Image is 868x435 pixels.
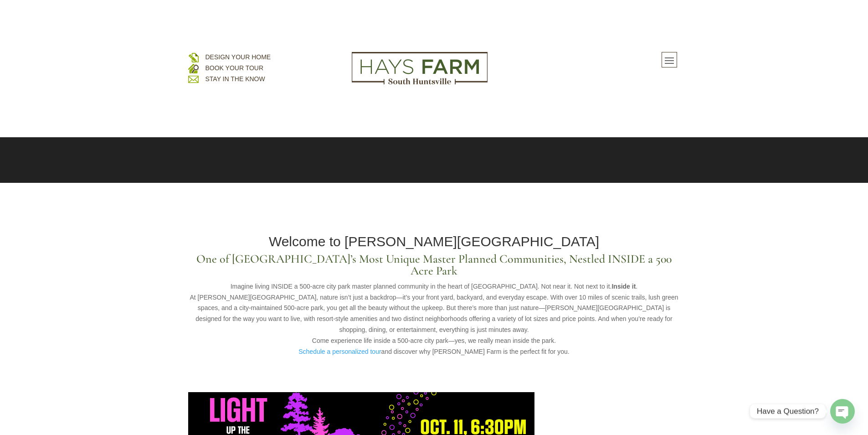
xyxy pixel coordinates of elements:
img: design your home [188,52,199,62]
a: hays farm homes huntsville development [352,79,488,86]
div: Come experience life inside a 500-acre city park—yes, we really mean inside the park. [188,336,680,347]
img: book your home tour [188,63,199,73]
div: Imagine living INSIDE a 500-acre city park master planned community in the heart of [GEOGRAPHIC_D... [188,281,680,292]
img: Logo [352,52,488,85]
a: BOOK YOUR TOUR [205,64,264,72]
strong: Inside it [611,283,636,290]
a: Schedule a personalized tour [298,348,381,355]
a: STAY IN THE KNOW [205,75,265,83]
a: DESIGN YOUR HOME [205,53,271,61]
div: At [PERSON_NAME][GEOGRAPHIC_DATA], nature isn’t just a backdrop—it’s your front yard, backyard, a... [188,292,680,336]
h3: One of [GEOGRAPHIC_DATA]’s Most Unique Master Planned Communities, Nestled INSIDE a 500 Acre Park [188,253,680,281]
h1: Welcome to [PERSON_NAME][GEOGRAPHIC_DATA] [188,235,680,253]
p: and discover why [PERSON_NAME] Farm is the perfect fit for you. [188,347,680,357]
